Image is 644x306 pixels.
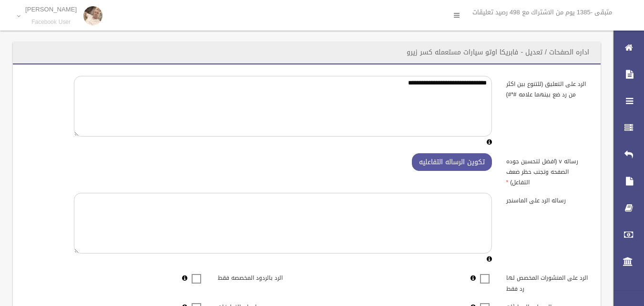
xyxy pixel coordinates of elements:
label: رساله الرد على الماسنجر [499,193,595,206]
button: تكوين الرساله التفاعليه [412,153,492,171]
label: الرد على التعليق (للتنوع بين اكثر من رد ضع بينهما علامه #*#) [499,76,595,100]
label: رساله v (افضل لتحسين جوده الصفحه وتجنب حظر ضعف التفاعل) [499,153,595,188]
label: الرد على المنشورات المخصص لها رد فقط [499,270,595,294]
p: [PERSON_NAME] [25,6,77,13]
small: Facebook User [25,19,77,26]
label: الرد بالردود المخصصه فقط [211,270,307,284]
header: اداره الصفحات / تعديل - فابريكا اوتو سيارات مستعمله كسر زيرو [395,43,601,62]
